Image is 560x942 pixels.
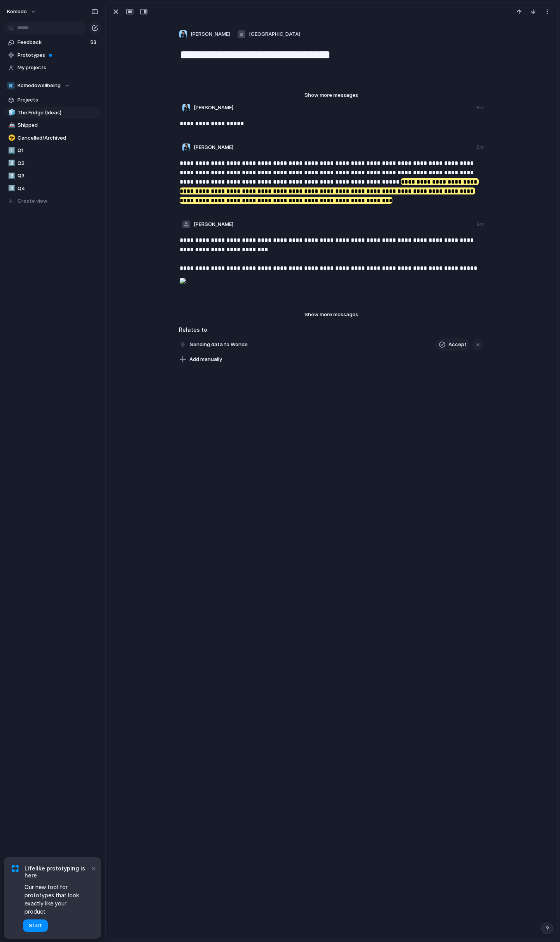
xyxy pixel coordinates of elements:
[90,39,98,46] span: 53
[4,183,101,194] a: 4️⃣Q4
[8,121,14,130] div: 🚢
[7,172,15,180] button: 3️⃣
[17,96,98,104] span: Projects
[177,28,232,40] button: [PERSON_NAME]
[7,121,15,129] button: 🚢
[17,121,98,129] span: Shipped
[24,865,89,879] span: Lifelike prototyping is here
[189,355,222,363] span: Add manually
[285,90,378,100] button: Show more messages
[3,5,40,18] button: Komodo
[8,133,14,142] div: ☣️
[4,94,101,106] a: Projects
[477,221,484,228] div: 3m
[285,310,378,320] button: Show more messages
[17,159,98,167] span: Q2
[8,172,14,180] div: 3️⃣
[7,147,15,154] button: 1️⃣
[4,80,101,91] button: Komodowellbeing
[4,119,101,131] a: 🚢Shipped
[17,82,61,89] span: Komodowellbeing
[4,170,101,182] a: 3️⃣Q3
[4,145,101,156] a: 1️⃣Q1
[8,184,14,193] div: 4️⃣
[176,354,225,365] button: Add manually
[476,144,484,151] div: 5m
[7,134,15,142] button: ☣️
[7,109,15,117] button: 🧊
[17,109,98,117] span: The Fridge (Ideas)
[194,144,233,151] span: [PERSON_NAME]
[89,863,98,873] button: Dismiss
[4,132,101,144] a: ☣️Cancelled/Archived
[7,159,15,167] button: 2️⃣
[8,146,14,155] div: 1️⃣
[24,883,89,916] span: Our new tool for prototypes that look exactly like your product.
[17,51,98,59] span: Prototypes
[17,64,98,72] span: My projects
[304,311,358,319] span: Show more messages
[4,195,101,207] button: Create view
[179,326,484,334] h3: Relates to
[194,104,233,112] span: [PERSON_NAME]
[191,30,230,38] span: [PERSON_NAME]
[4,107,101,119] a: 🧊The Fridge (Ideas)
[29,922,42,930] span: Start
[448,341,467,348] span: Accept
[436,338,470,351] button: Accept
[8,108,14,117] div: 🧊
[17,197,47,205] span: Create view
[476,104,484,111] div: 8m
[304,91,358,99] span: Show more messages
[17,185,98,193] span: Q4
[7,185,15,193] button: 4️⃣
[23,919,48,932] button: Start
[235,28,302,40] button: [GEOGRAPHIC_DATA]
[17,147,98,154] span: Q1
[17,134,98,142] span: Cancelled/Archived
[4,62,101,74] a: My projects
[17,39,88,46] span: Feedback
[8,159,14,168] div: 2️⃣
[4,49,101,61] a: Prototypes
[249,30,300,38] span: [GEOGRAPHIC_DATA]
[187,339,250,350] span: Sending data to Wonde
[194,221,233,228] span: [PERSON_NAME]
[4,158,101,169] a: 2️⃣Q2
[17,172,98,180] span: Q3
[7,8,27,16] span: Komodo
[4,37,101,48] a: Feedback53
